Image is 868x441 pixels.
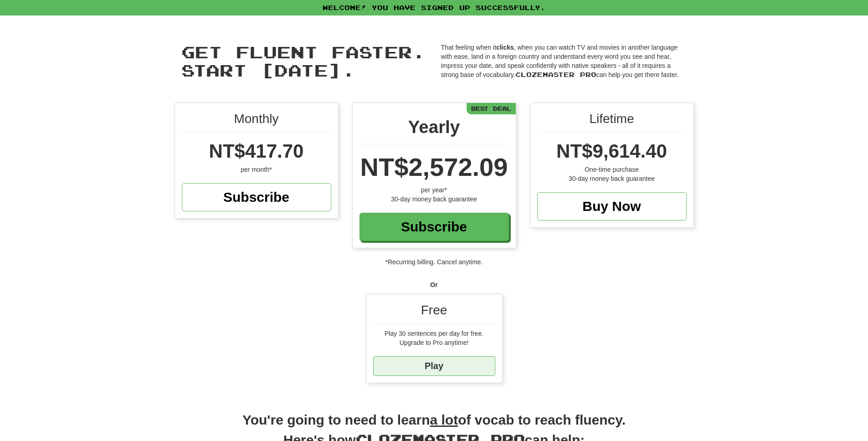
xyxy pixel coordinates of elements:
[182,165,331,174] div: per month*
[360,114,509,144] div: Yearly
[360,213,509,241] a: Subscribe
[373,301,495,324] div: Free
[373,356,495,376] a: Play
[537,110,687,133] div: Lifetime
[537,165,687,174] div: One-time purchase
[360,195,509,204] div: 30-day money back guarantee
[467,103,516,114] div: Best Deal
[181,42,426,80] span: Get fluent faster. Start [DATE].
[373,329,495,338] div: Play 30 sentences per day for free.
[496,44,514,51] strong: clicks
[360,185,509,195] div: per year*
[182,183,331,211] a: Subscribe
[209,140,304,162] span: NT$417.70
[430,412,458,427] u: a lot
[556,140,667,162] span: NT$9,614.40
[430,281,437,288] strong: Or
[537,174,687,183] div: 30-day money back guarantee
[360,153,508,181] span: NT$2,572.09
[537,192,687,220] a: Buy Now
[182,110,331,133] div: Monthly
[441,43,687,79] p: That feeling when it , when you can watch TV and movies in another language with ease, land in a ...
[515,71,596,78] span: Clozemaster Pro
[373,338,495,347] div: Upgrade to Pro anytime!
